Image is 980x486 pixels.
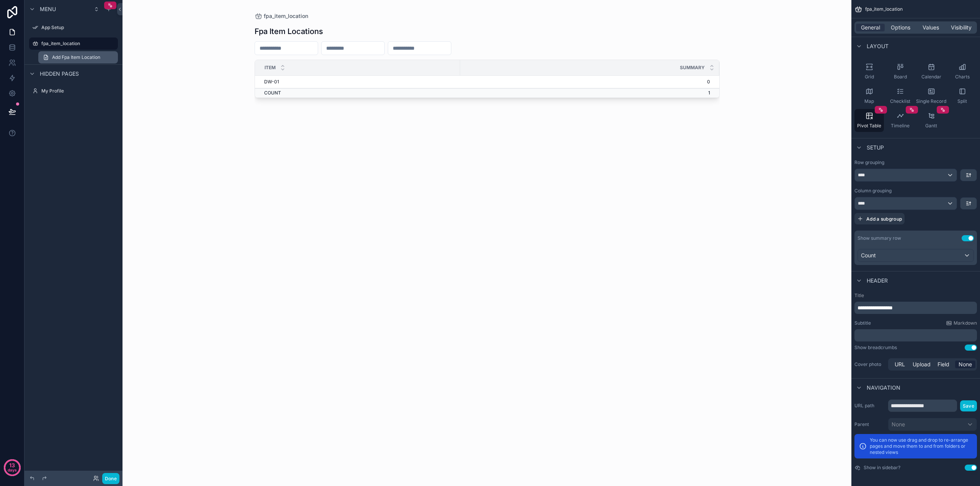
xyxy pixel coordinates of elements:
[460,76,719,88] td: 0
[885,109,915,132] button: Timeline
[916,85,946,107] button: Single Record
[857,235,901,241] div: Show summary row
[923,24,939,31] span: Values
[864,98,874,104] span: Map
[857,249,974,262] button: Count
[255,76,461,88] td: DW-01
[854,345,897,351] div: Show breadcrumbs
[885,85,915,107] button: Checklist
[102,473,119,484] button: Done
[255,12,308,20] a: fpa_item_location
[867,277,888,284] span: Header
[865,74,874,80] span: Grid
[870,437,972,455] p: You can now use drag and drop to re-arrange pages and move them to and from folders or nested views
[854,421,885,427] label: Parent
[40,70,79,78] span: Hidden pages
[891,24,910,31] span: Options
[894,74,907,80] span: Board
[29,85,118,97] a: My Profile
[41,41,113,47] label: fpa_item_location
[854,329,977,341] div: scrollable content
[861,252,876,259] span: Count
[925,123,937,129] span: Gantt
[255,26,323,37] h1: Fpa Item Locations
[916,98,946,104] span: Single Record
[947,85,977,107] button: Split
[9,462,15,469] p: 13
[854,159,884,166] label: Row grouping
[52,54,100,60] span: Add Fpa Item Location
[29,37,118,50] a: fpa_item_location
[951,24,972,31] span: Visibility
[854,188,892,194] label: Column grouping
[854,320,871,326] label: Subtitle
[255,88,461,98] td: COUNT
[857,123,881,129] span: Pivot Table
[895,361,905,368] span: URL
[916,109,946,132] button: Gantt
[854,85,884,107] button: Map
[854,361,885,367] label: Cover photo
[959,361,972,368] span: None
[8,465,17,475] p: days
[913,361,931,368] span: Upload
[867,144,884,151] span: Setup
[888,418,977,431] button: None
[40,5,56,13] span: Menu
[265,65,276,71] span: item
[867,384,900,392] span: Navigation
[885,60,915,83] button: Board
[854,109,884,132] button: Pivot Table
[854,403,885,409] label: URL path
[960,400,977,411] button: Save
[891,123,910,129] span: Timeline
[29,21,118,34] a: App Setup
[264,12,308,20] span: fpa_item_location
[938,361,949,368] span: Field
[680,65,705,71] span: Summary
[890,98,910,104] span: Checklist
[864,465,900,471] label: Show in sidebar?
[41,88,116,94] label: My Profile
[946,320,977,326] a: Markdown
[854,60,884,83] button: Grid
[460,88,719,98] td: 1
[957,98,967,104] span: Split
[38,51,118,63] a: Add Fpa Item Location
[916,60,946,83] button: Calendar
[861,24,880,31] span: General
[854,302,977,314] div: scrollable content
[866,216,902,222] span: Add a subgroup
[865,6,903,12] span: fpa_item_location
[921,74,941,80] span: Calendar
[854,293,977,299] label: Title
[854,213,905,224] button: Add a subgroup
[892,421,905,428] span: None
[41,24,116,31] label: App Setup
[947,60,977,83] button: Charts
[955,74,970,80] span: Charts
[954,320,977,326] span: Markdown
[867,42,889,50] span: Layout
